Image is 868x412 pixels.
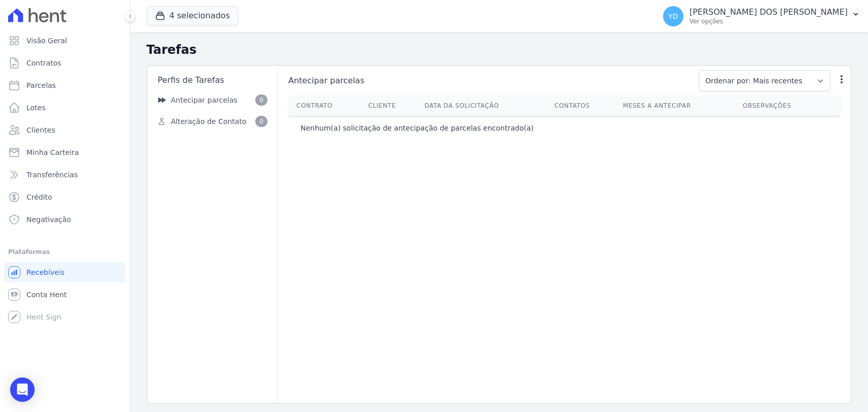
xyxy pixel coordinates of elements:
span: Minha Carteira [26,147,79,157]
th: Contatos [550,96,619,116]
a: Visão Geral [4,30,126,51]
div: Open Intercom Messenger [10,377,35,402]
a: Parcelas [4,75,126,96]
a: Crédito [4,187,126,207]
th: Data da Solicitação [421,96,551,116]
span: Transferências [26,170,78,180]
div: Plataformas [8,246,122,258]
span: Recebíveis [26,267,65,277]
span: Conta Hent [26,290,67,300]
a: Lotes [4,98,126,118]
p: [PERSON_NAME] DOS [PERSON_NAME] [690,7,848,17]
span: Parcelas [26,80,56,90]
th: Observações [739,96,828,116]
span: Crédito [26,192,52,202]
a: Antecipar parcelas 0 [152,90,274,110]
span: Negativação [26,214,71,225]
button: 4 selecionados [146,6,238,25]
a: Recebíveis [4,262,126,282]
div: Perfis de Tarefas [152,70,274,90]
span: Visão Geral [26,36,67,46]
a: Alteração de Contato 0 [152,112,274,131]
span: Contratos [26,58,61,68]
a: Negativação [4,209,126,230]
a: Conta Hent [4,284,126,305]
th: Contrato [288,96,364,116]
th: Meses a antecipar [619,96,739,116]
h2: Tarefas [146,41,852,59]
span: Alteração de Contato [171,116,246,127]
a: Clientes [4,120,126,140]
span: Lotes [26,103,46,113]
p: Nenhum(a) solicitação de antecipação de parcelas encontrado(a) [301,123,534,133]
th: Cliente [364,96,421,116]
span: 0 [255,94,267,106]
a: Transferências [4,165,126,185]
span: Clientes [26,125,55,135]
span: Antecipar parcelas [286,75,693,87]
button: YD [PERSON_NAME] DOS [PERSON_NAME] Ver opções [655,2,868,30]
p: Ver opções [690,17,848,25]
span: 0 [255,116,267,127]
a: Contratos [4,53,126,73]
span: YD [668,13,678,20]
nav: Sidebar [152,90,274,131]
span: Antecipar parcelas [171,95,237,106]
a: Minha Carteira [4,142,126,163]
